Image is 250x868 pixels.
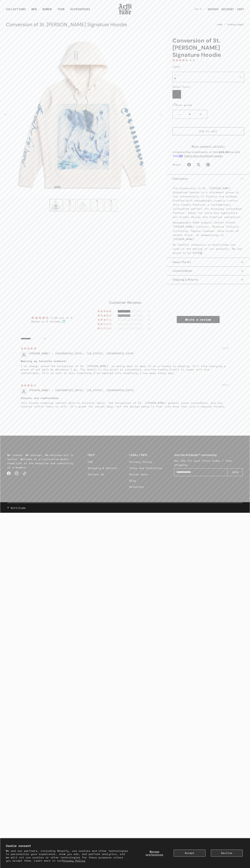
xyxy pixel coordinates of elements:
[70,7,90,14] div: ACCESSORIES
[172,127,244,135] button: Add to cart
[98,314,112,317] div: 50% (1) reviews with 4 star rating
[51,316,73,320] span: 4.50 out of 5
[21,335,47,342] select: Sort dropdown
[50,199,62,211] img: Conversion of St. Paul Signature Hoodie
[172,258,244,266] button: About The Art
[199,129,217,133] span: Add to cart
[173,110,185,119] button: Minus
[31,320,73,323] div: Based on 2 reviews
[141,850,168,857] button: Manage preferences
[62,859,85,862] a: Privacy Policy
[204,161,212,169] a: Pinterest
[177,316,220,323] a: Write a review
[194,8,201,11] span: USD $
[172,275,244,284] button: Shipping & Returns
[234,6,244,13] a: Open cart
[222,384,229,386] span: [DATE]
[172,85,244,89] div: Color:
[129,471,162,477] a: Social Good
[3,7,93,14] ul: Main navigation
[105,199,117,211] img: Conversion of St. Paul Signature Hoodie
[129,459,162,465] a: Privacy Policy
[148,314,153,317] div: 1
[29,388,134,392] span: [PERSON_NAME] • [GEOGRAPHIC_DATA], [US_STATE], [GEOGRAPHIC_DATA]
[88,465,118,471] a: Shipping & Returns
[5,469,13,477] a: Facebook
[227,21,244,29] a: [PERSON_NAME]
[172,174,244,183] button: Description
[63,320,66,323] img: Verified Checkmark
[21,364,229,375] p: I’ve always loved The Conversion of St. [PERSON_NAME], so being able to wear it on a hoodie is am...
[64,199,76,211] img: Conversion of St. Paul Signature Hoodie
[6,849,129,862] p: We and our partners, including Shopify, use cookies and other technologies to personalize your ex...
[172,90,181,99] label: Raven
[173,220,244,241] p: Heavyweight 100% Organic Cotton French [PERSON_NAME] interior, Reverse flatlock stitching, Raglan...
[77,199,90,211] div: 3 / 5
[205,6,219,13] a: SEARCH
[0,31,167,198] img: Conversion of St. Paul Signature Hoodie
[21,396,229,400] b: Classic and comfortable
[6,7,26,14] div: COLLECTIONS
[172,144,244,148] a: More payment options
[182,85,190,89] span: Raven
[172,103,192,107] a: Size guide
[29,351,134,355] span: [PERSON_NAME] • [GEOGRAPHIC_DATA], [US_STATE], [GEOGRAPHIC_DATA]
[174,468,227,476] input: Enter your email
[21,359,229,363] b: Wearing my favorite artwork!
[172,267,244,275] button: Limited Edition
[227,468,243,476] button: JOIN
[31,316,73,320] div: Average rating is 4.50 stars
[185,161,193,169] a: Facebook
[172,37,244,58] h1: Conversion of St. [PERSON_NAME] Signature Hoodie
[88,459,118,465] a: FAQ
[172,163,182,166] span: Share:
[7,453,76,469] p: We create. We disrupt. We believe art is action. Welcome to a collective where rebellion is the b...
[21,469,28,477] a: TikTok
[172,65,180,69] span: $205
[6,20,127,29] div: Conversion of St. [PERSON_NAME] Signature Hoodie
[174,453,243,457] h4: Join the Arttitude™ community
[43,7,52,14] a: WOMEN
[148,310,153,313] div: 1
[172,58,190,62] span: 4.50 stars
[211,850,243,857] button: Decline
[2,110,10,119] div: Previous slide
[21,346,36,350] span: 5 star review
[173,243,244,255] p: No harmful chemicals or pesticides are used in the making of our products. We are proud to be GOT...
[50,199,62,211] div: 1 / 5
[174,459,243,467] p: Get 10% off your first order + free shipping
[194,110,207,119] button: Plus
[190,58,195,62] span: 4.5
[237,7,244,11] div: CART
[222,347,229,350] span: [DATE]
[105,199,117,211] div: 5 / 5
[21,401,229,408] p: This hoodie combines comfort with an artistic twist. The Conversion of St. [PERSON_NAME] graphic ...
[21,383,36,387] span: 4 star review
[156,110,165,119] div: Next slide
[146,850,163,856] span: Manage preferences
[31,7,37,14] a: MEN
[192,5,205,13] button: USD $
[129,453,162,457] h3: LEGAL / INFO
[88,471,118,477] a: Contact Us
[91,199,103,211] img: Conversion of St. Paul Signature Hoodie
[91,199,103,211] div: 4 / 5
[57,7,65,14] a: TEEN
[98,310,112,313] div: 50% (1) reviews with 5 star rating
[7,506,26,510] a: © Arttitude
[219,6,234,13] a: ACCOUNT
[174,850,206,857] button: Accept
[129,465,162,471] a: Terms and Conditions
[6,844,129,848] h2: Cookie consent
[77,199,89,211] img: Conversion of St. Paul Signature Hoodie
[195,161,202,169] a: Twitter
[185,111,194,118] input: Quantity
[63,199,76,211] div: 2 / 5
[13,469,21,477] a: Instagram
[173,186,244,219] p: The Conversion of St. [PERSON_NAME] Signature Hoodie is a statement piece at the intersection of ...
[129,477,162,484] a: Blog
[129,484,162,490] a: Retailers
[88,453,118,457] h3: HELP
[21,300,229,305] h2: Customer Reviews
[118,3,132,15] img: Arttitude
